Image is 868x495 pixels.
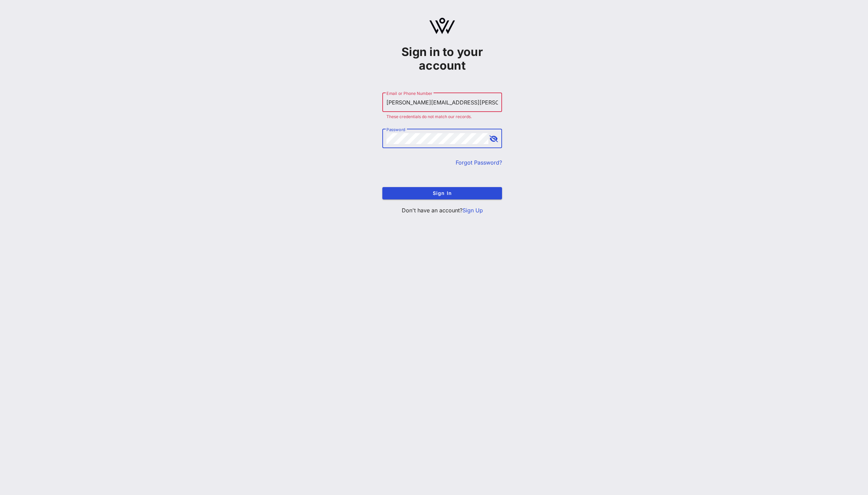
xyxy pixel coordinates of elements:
span: Sign In [388,190,496,196]
label: Email or Phone Number [386,91,432,96]
img: logo.svg [429,18,455,34]
a: Forgot Password? [456,159,502,166]
p: Don't have an account? [382,206,502,214]
h1: Sign in to your account [382,45,502,72]
a: Sign Up [462,207,483,214]
label: Password [386,127,406,132]
button: append icon [489,136,498,142]
div: These credentials do not match our records. [386,115,498,119]
button: Sign In [382,187,502,199]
